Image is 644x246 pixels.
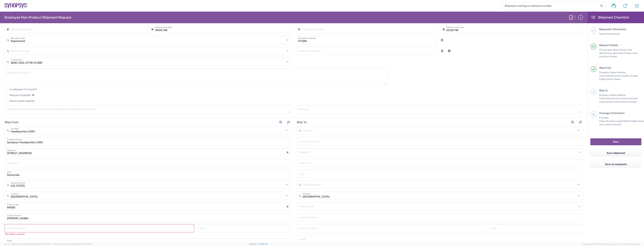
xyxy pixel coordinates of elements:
[599,44,618,47] span: Request Details
[599,32,606,35] span: Name,
[605,100,621,103] span: Contact Name,
[591,15,629,20] h2: Shipment Checklist
[5,88,37,91] label: Is shipment for Install?
[599,116,609,122] span: Package 1:
[599,71,617,74] span: Company Name,
[5,120,18,124] h2: Ship From
[53,243,92,245] span: Client: 2025.19.0-1f462a1
[601,74,605,77] span: City,
[77,243,92,245] span: [DATE] 10:06:59
[613,32,620,35] span: Email
[599,89,608,92] span: Ship To
[258,243,268,245] a: Feedback
[582,242,639,246] span: Copyright © [DATE]-[DATE] Agistix Inc., All Rights Reserved
[623,120,630,122] span: Width,
[615,120,623,122] span: Length,
[439,48,445,54] a: Remove Reference
[297,120,307,124] h2: Ship To
[605,78,621,81] span: Contact Name
[600,120,606,122] span: Type,
[5,243,51,245] span: Server: 2025.19.0-b9208248b56
[605,55,617,58] span: Cost Center
[605,74,622,77] span: State/Province,
[249,243,258,245] a: Support
[601,97,605,100] span: City,
[606,120,615,122] span: Number,
[621,100,637,103] span: Phone Number
[599,48,618,51] span: Pickup open date,
[606,32,613,35] span: Phone,
[439,37,445,43] a: Remove Reference
[605,97,622,100] span: State/Province,
[599,112,625,115] span: Package Information
[447,48,452,54] a: Add Reference
[622,97,631,100] span: Country,
[599,28,626,31] span: Requester Information
[622,74,631,77] span: Country,
[599,94,617,96] span: Company Name,
[605,52,624,54] span: Pickup open time,
[590,161,641,168] button: Save as template
[5,99,35,102] label: Return label required
[5,15,71,20] h2: Employee Non-Product Shipment Request
[5,232,194,236] div: This field is required
[502,2,599,9] input: Shipment, tracking or reference number
[599,66,611,69] span: Ship From
[36,243,51,245] span: [DATE] 10:22:58
[630,120,638,122] span: Height,
[590,138,641,145] button: Next
[590,150,641,157] button: Save shipment
[5,94,31,97] label: Request Expedite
